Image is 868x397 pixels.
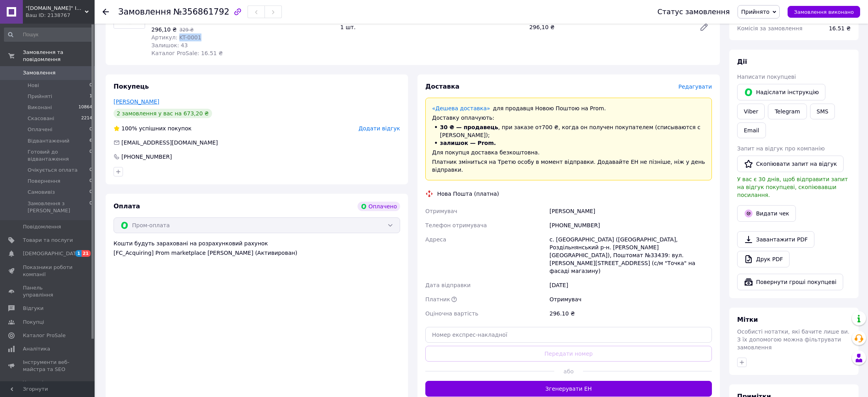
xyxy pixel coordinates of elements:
[26,12,95,19] div: Ваш ID: 2138767
[526,22,693,33] div: 296,10 ₴
[89,148,92,163] span: 0
[432,104,705,112] div: для продавця Новою Поштою на Prom.
[425,327,712,343] input: Номер експрес-накладної
[89,178,92,185] span: 0
[89,126,92,133] span: 0
[23,237,73,244] span: Товари та послуги
[440,124,498,130] span: 30 ₴ — продавець
[737,156,844,172] button: Скопіювати запит на відгук
[425,208,457,214] span: Отримувач
[810,104,835,119] button: SMS
[89,167,92,174] span: 0
[425,381,712,397] button: Згенерувати ЕН
[89,189,92,196] span: 0
[89,200,92,214] span: 0
[114,202,140,210] span: Оплата
[432,105,490,111] a: «Дешева доставка»
[737,58,747,65] span: Дії
[737,316,758,323] span: Мітки
[432,158,705,174] div: Платник зміниться на Третю особу в момент відправки. Додавайте ЕН не пізніше, ніж у день відправки.
[28,104,52,111] span: Виконані
[114,124,192,132] div: успішних покупок
[28,82,39,89] span: Нові
[89,137,92,145] span: 6
[435,190,501,198] div: Нова Пошта (платна)
[658,8,730,16] div: Статус замовлення
[23,379,73,393] span: Управління сайтом
[548,218,713,232] div: [PHONE_NUMBER]
[75,250,82,257] span: 1
[151,50,223,56] span: Каталог ProSale: 16.51 ₴
[432,148,705,156] div: Для покупця доставка безкоштовна.
[425,236,446,243] span: Адреса
[89,82,92,89] span: 0
[678,83,712,90] span: Редагувати
[794,9,854,15] span: Замовлення виконано
[737,251,790,267] a: Друк PDF
[737,122,766,138] button: Email
[23,284,73,299] span: Панель управління
[173,7,229,17] span: №356861792
[737,274,843,290] button: Повернути гроші покупцеві
[425,296,450,302] span: Платник
[425,310,478,317] span: Оціночна вартість
[788,6,860,18] button: Замовлення виконано
[432,114,705,122] div: Доставку оплачують:
[696,19,712,35] a: Редагувати
[28,189,55,196] span: Самовивіз
[548,232,713,278] div: с. [GEOGRAPHIC_DATA] ([GEOGRAPHIC_DATA], Роздільнянський р-н. [PERSON_NAME][GEOGRAPHIC_DATA]), По...
[358,202,400,211] div: Оплачено
[28,115,54,122] span: Скасовані
[28,167,78,174] span: Очікується оплата
[151,34,201,41] span: Артикул: KT-0001
[23,332,65,339] span: Каталог ProSale
[359,125,400,132] span: Додати відгук
[114,239,400,257] div: Кошти будуть зараховані на розрахунковий рахунок
[337,22,526,33] div: 1 шт.
[151,42,188,48] span: Залишок: 43
[78,104,92,111] span: 10864
[114,109,212,118] div: 2 замовлення у вас на 673,20 ₴
[737,74,796,80] span: Написати покупцеві
[768,104,807,119] a: Telegram
[737,84,825,100] button: Надіслати інструкцію
[737,104,765,119] a: Viber
[114,249,400,257] div: [FC_Acquiring] Prom marketplace [PERSON_NAME] (Активирован)
[23,305,43,312] span: Відгуки
[23,345,50,352] span: Аналітика
[432,123,705,139] li: , при заказе от 700 ₴ , когда он получен покупателем (списываются с [PERSON_NAME]);
[118,7,171,17] span: Замовлення
[829,25,851,32] span: 16.51 ₴
[554,367,583,375] span: або
[737,25,803,32] span: Комісія за замовлення
[425,83,460,90] span: Доставка
[151,26,177,33] span: 296,10 ₴
[82,250,91,257] span: 21
[23,359,73,373] span: Інструменти веб-майстра та SEO
[179,27,194,33] span: 329 ₴
[102,8,109,16] div: Повернутися назад
[28,137,69,145] span: Відвантажений
[440,140,496,146] span: залишок — Prom.
[737,328,849,351] span: Особисті нотатки, які бачите лише ви. З їх допомогою можна фільтрувати замовлення
[4,28,93,42] input: Пошук
[741,9,769,15] span: Прийнято
[23,264,73,278] span: Показники роботи компанії
[114,83,149,90] span: Покупець
[28,178,60,185] span: Повернення
[121,153,173,161] div: [PHONE_NUMBER]
[28,93,52,100] span: Прийняті
[425,282,471,288] span: Дата відправки
[28,148,89,163] span: Готовий до відвантаження
[23,250,81,257] span: [DEMOGRAPHIC_DATA]
[23,69,56,76] span: Замовлення
[28,200,89,214] span: Замовлення з [PERSON_NAME]
[81,115,92,122] span: 2214
[737,145,825,152] span: Запит на відгук про компанію
[23,319,44,326] span: Покупці
[23,49,95,63] span: Замовлення та повідомлення
[737,176,848,198] span: У вас є 30 днів, щоб відправити запит на відгук покупцеві, скопіювавши посилання.
[121,125,137,132] span: 100%
[737,231,814,248] a: Завантажити PDF
[28,126,52,133] span: Оплачені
